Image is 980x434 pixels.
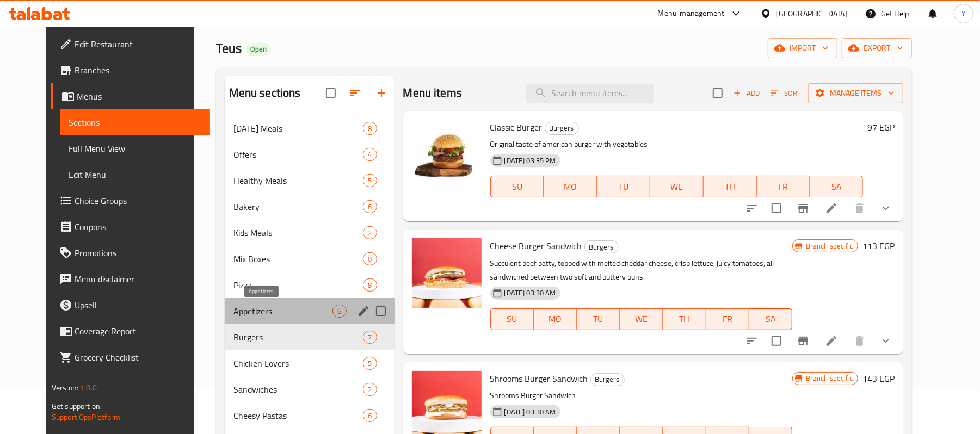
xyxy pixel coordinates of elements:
[776,8,848,20] div: [GEOGRAPHIC_DATA]
[225,168,395,194] div: Healthy Meals5
[739,195,765,221] button: sort-choices
[663,308,706,330] button: TH
[412,120,482,189] img: Classic Burger
[51,31,210,57] a: Edit Restaurant
[225,115,395,141] div: [DATE] Meals8
[233,148,363,161] span: Offers
[548,179,593,195] span: MO
[961,8,966,20] span: Y
[69,142,201,155] span: Full Menu View
[490,370,588,387] span: Shrooms Burger Sandwich
[75,64,201,77] span: Branches
[490,138,864,151] p: Original taste of american burger with vegetables
[825,334,838,348] a: Edit menu item
[768,38,837,58] button: import
[225,376,395,402] div: Sandwiches2
[495,179,540,195] span: SU
[368,80,395,106] button: Add section
[363,123,376,134] span: 8
[708,179,753,195] span: TH
[52,399,102,413] span: Get support on:
[363,332,376,343] span: 7
[704,176,757,197] button: TH
[52,381,78,395] span: Version:
[363,280,376,290] span: 8
[739,328,765,354] button: sort-choices
[225,350,395,376] div: Chicken Lovers5
[771,87,801,100] span: Sort
[75,272,201,286] span: Menu disclaimer
[490,308,534,330] button: SU
[80,381,97,395] span: 1.0.0
[495,311,529,327] span: SU
[51,188,210,214] a: Choice Groups
[538,311,572,327] span: MO
[490,238,582,254] span: Cheese Burger Sandwich
[233,409,363,422] div: Cheesy Pastas
[233,383,363,396] div: Sandwiches
[60,162,210,188] a: Edit Menu
[363,228,376,238] span: 2
[732,87,761,100] span: Add
[862,371,895,386] h6: 143 EGP
[591,373,624,386] span: Burgers
[500,156,560,166] span: [DATE] 03:35 PM
[75,246,201,259] span: Promotions
[363,202,376,212] span: 6
[757,176,810,197] button: FR
[808,83,903,103] button: Manage items
[75,351,201,364] span: Grocery Checklist
[363,331,377,344] div: items
[60,109,210,135] a: Sections
[847,195,873,221] button: delete
[363,174,377,187] div: items
[862,238,895,253] h6: 113 EGP
[500,407,560,417] span: [DATE] 03:30 AM
[879,202,892,215] svg: Show Choices
[749,308,792,330] button: SA
[233,357,363,370] div: Chicken Lovers
[363,200,377,213] div: items
[233,226,363,239] div: Kids Meals
[75,38,201,51] span: Edit Restaurant
[363,278,377,292] div: items
[319,82,342,104] span: Select all sections
[765,197,788,220] span: Select to update
[761,179,806,195] span: FR
[412,238,482,308] img: Cheese Burger Sandwich
[363,385,376,395] span: 2
[847,328,873,354] button: delete
[873,195,899,221] button: show more
[363,383,377,396] div: items
[534,308,577,330] button: MO
[873,328,899,354] button: show more
[814,179,859,195] span: SA
[225,141,395,168] div: Offers4
[544,176,597,197] button: MO
[363,254,376,264] span: 0
[585,241,618,253] span: Burgers
[233,122,363,135] div: Ramadan Meals
[754,311,788,327] span: SA
[233,252,363,265] span: Mix Boxes
[526,84,654,103] input: search
[706,308,749,330] button: FR
[655,179,699,195] span: WE
[729,85,764,102] button: Add
[233,278,363,292] span: Pizza
[51,83,210,109] a: Menus
[764,85,808,102] span: Sort items
[216,36,242,60] span: Teus
[363,252,377,265] div: items
[233,331,363,344] div: Burgers
[490,119,543,135] span: Classic Burger
[490,257,792,284] p: Succulent beef patty, topped with melted cheddar cheese, crisp lettuce, juicy tomatoes, all sandw...
[229,85,301,101] h2: Menu sections
[802,241,858,251] span: Branch specific
[233,122,363,135] span: [DATE] Meals
[577,308,620,330] button: TU
[658,7,725,20] div: Menu-management
[842,38,912,58] button: export
[75,194,201,207] span: Choice Groups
